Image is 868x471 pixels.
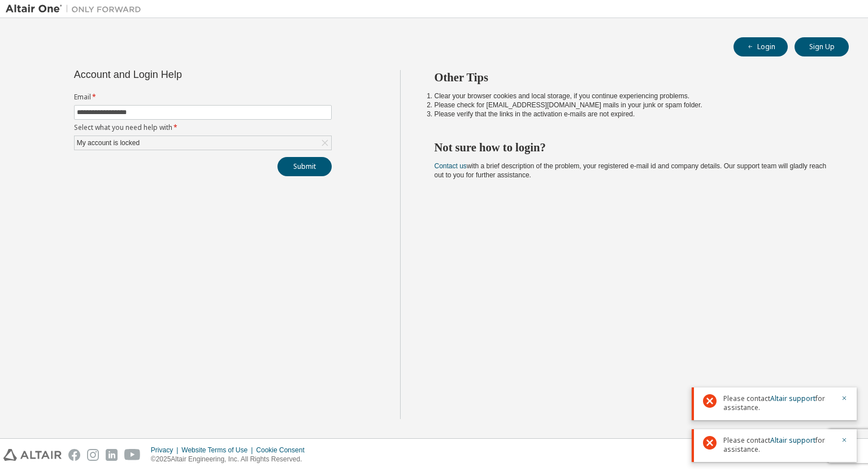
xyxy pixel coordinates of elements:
img: Altair One [6,3,147,15]
span: Please contact for assistance. [723,394,834,412]
a: Altair support [770,435,815,445]
img: linkedin.svg [106,449,118,461]
button: Submit [277,157,332,176]
img: facebook.svg [68,449,80,461]
div: Website Terms of Use [181,446,256,455]
label: Email [74,93,332,102]
div: My account is locked [75,137,141,149]
li: Clear your browser cookies and local storage, if you continue experiencing problems. [435,91,829,101]
span: Please contact for assistance. [723,436,834,454]
img: instagram.svg [87,449,99,461]
li: Please check for [EMAIL_ADDRESS][DOMAIN_NAME] mails in your junk or spam folder. [435,101,829,110]
li: Please verify that the links in the activation e-mails are not expired. [435,110,829,119]
div: My account is locked [75,136,331,150]
div: Account and Login Help [74,70,280,79]
div: Cookie Consent [256,446,311,455]
p: © 2025 Altair Engineering, Inc. All Rights Reserved. [151,455,311,464]
h2: Other Tips [435,70,829,85]
div: Privacy [151,446,181,455]
button: Login [734,37,788,56]
button: Sign Up [795,37,849,56]
span: with a brief description of the problem, your registered e-mail id and company details. Our suppo... [435,162,827,179]
h2: Not sure how to login? [435,140,829,155]
a: Altair support [770,394,815,403]
label: Select what you need help with [74,123,332,132]
a: Contact us [435,162,467,170]
img: altair_logo.svg [3,449,62,461]
img: youtube.svg [124,449,141,461]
